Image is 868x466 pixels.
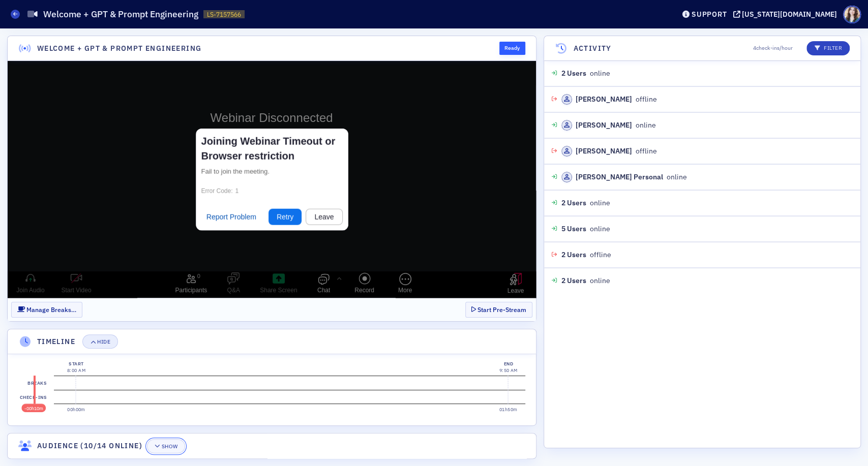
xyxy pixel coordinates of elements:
div: Hide [97,339,110,345]
h4: Audience (10/14 online) [37,441,142,451]
time: 8:00 AM [67,367,85,373]
div: online [561,120,656,131]
time: -00h10m [24,406,43,411]
div: [US_STATE][DOMAIN_NAME] [742,10,837,19]
button: Retry [261,147,294,164]
div: offline [561,146,657,157]
span: online [590,68,610,79]
div: Error Code: [194,126,335,134]
button: Manage Breaks… [11,302,82,318]
div: online [561,172,687,182]
div: [PERSON_NAME] [576,94,632,105]
button: Show [147,439,185,453]
label: Check-ins [18,390,48,405]
div: Fail to join the meeting. [194,106,335,116]
time: 00h00m [67,407,85,412]
button: [US_STATE][DOMAIN_NAME] [733,11,841,18]
span: offline [590,250,611,260]
div: [PERSON_NAME] [576,146,632,157]
span: 2 Users [561,198,586,208]
div: Show [162,444,177,449]
div: Joining Webinar Timeout or Browser restriction [194,73,335,102]
div: End [499,360,518,367]
span: 1 [228,126,231,133]
h4: Activity [573,43,611,54]
span: 2 Users [561,68,586,79]
button: Filter [806,41,850,55]
h4: Timeline [37,336,75,347]
h1: Welcome + GPT & Prompt Engineering [43,8,198,20]
span: online [590,275,610,286]
div: Reconnect server dialog [188,68,341,170]
div: Support [692,10,727,19]
button: Leave [298,147,335,164]
div: [PERSON_NAME] [576,120,632,131]
span: Profile [843,6,861,23]
p: Filter [814,44,842,52]
span: 4 check-ins/hour [753,44,792,52]
h4: Welcome + GPT & Prompt Engineering [37,43,202,54]
button: Hide [82,334,118,349]
time: 01h50m [499,407,518,412]
span: LS-7157566 [207,10,241,19]
button: Report Problem [191,147,257,164]
span: 5 Users [561,224,586,234]
button: Start Pre-Stream [465,302,532,318]
div: offline [561,94,657,105]
span: 2 Users [561,250,586,260]
div: Ready [499,42,525,55]
div: Start [67,360,85,367]
label: Breaks [26,376,49,390]
div: [PERSON_NAME] Personal [576,172,663,182]
time: 9:50 AM [499,367,518,373]
span: 2 Users [561,275,586,286]
span: online [590,198,610,208]
span: online [590,224,610,234]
